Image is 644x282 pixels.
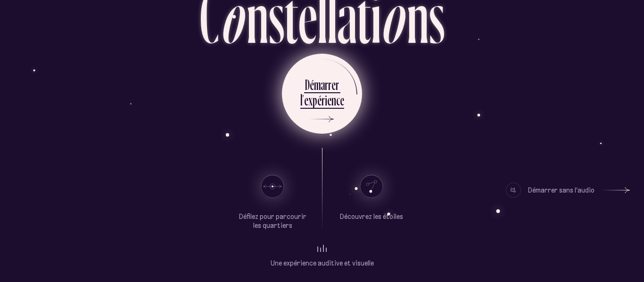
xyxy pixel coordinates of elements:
div: l [300,91,302,109]
div: e [327,91,331,109]
button: Démarrerl’expérience [282,54,362,134]
p: Défilez pour parcourir les quartiers [237,212,308,231]
div: r [328,75,331,94]
div: c [336,91,340,109]
button: Démarrer sans l’audio [506,183,630,198]
div: i [325,91,327,109]
div: n [331,91,336,109]
div: p [313,91,317,109]
p: Une expérience auditive et visuelle [271,259,374,268]
div: ’ [302,91,304,109]
div: e [340,91,344,109]
div: D [305,75,310,94]
div: e [331,75,336,94]
div: a [321,75,325,94]
div: x [308,91,313,109]
div: e [304,91,308,109]
div: m [314,75,321,94]
p: Découvrez les étoiles [340,212,403,222]
div: r [325,75,328,94]
div: Démarrer sans l’audio [528,183,594,198]
div: r [336,75,339,94]
div: é [317,91,322,109]
div: r [322,91,325,109]
div: é [310,75,314,94]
